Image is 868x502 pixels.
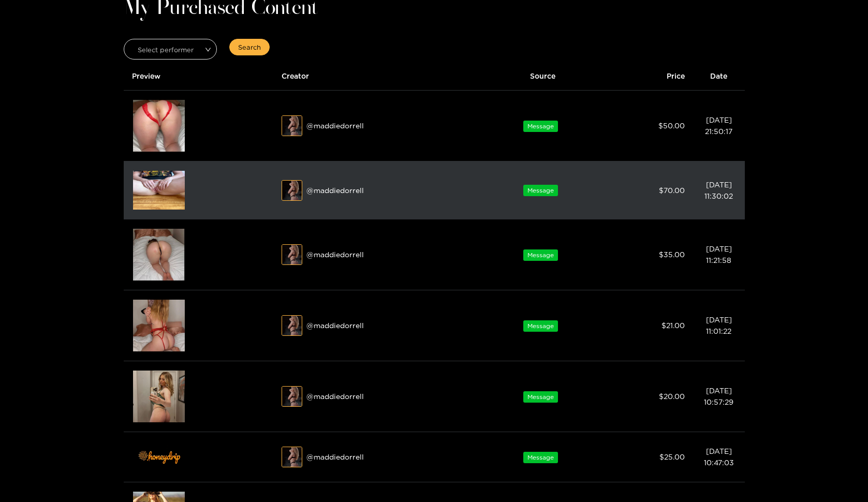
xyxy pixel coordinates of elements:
[133,171,185,210] img: 2UeGS-7.44375.png
[523,185,558,196] span: Message
[282,316,303,336] img: ytvny-whatsapp-image-2022-12-13-at-3-59-36-pm.jpeg
[693,62,745,91] th: Date
[282,386,475,407] div: @ maddiedorrell
[601,62,693,91] th: Price
[659,453,685,461] span: $ 25.00
[483,62,601,91] th: Source
[282,447,475,467] div: @ maddiedorrell
[523,452,558,463] span: Message
[273,62,483,91] th: Creator
[705,116,732,135] span: [DATE] 21:50:17
[282,181,303,201] img: ytvny-whatsapp-image-2022-12-13-at-3-59-36-pm.jpeg
[282,244,475,265] div: @ maddiedorrell
[282,447,303,468] img: ytvny-whatsapp-image-2022-12-13-at-3-59-36-pm.jpeg
[704,181,733,200] span: [DATE] 11:30:02
[661,321,685,329] span: $ 21.00
[229,39,270,55] button: Search
[706,316,732,335] span: [DATE] 11:01:22
[523,320,558,332] span: Message
[704,447,734,466] span: [DATE] 10:47:03
[282,116,303,137] img: ytvny-whatsapp-image-2022-12-13-at-3-59-36-pm.jpeg
[659,250,685,258] span: $ 35.00
[658,122,685,129] span: $ 50.00
[124,1,745,16] h1: My Purchased Content
[282,115,475,136] div: @ maddiedorrell
[523,391,558,403] span: Message
[282,245,303,265] img: ytvny-whatsapp-image-2022-12-13-at-3-59-36-pm.jpeg
[706,245,732,264] span: [DATE] 11:21:58
[659,392,685,400] span: $ 20.00
[282,387,303,407] img: ytvny-whatsapp-image-2022-12-13-at-3-59-36-pm.jpeg
[659,186,685,194] span: $ 70.00
[704,387,733,406] span: [DATE] 10:57:29
[523,249,558,261] span: Message
[282,180,475,201] div: @ maddiedorrell
[523,121,558,132] span: Message
[282,315,475,336] div: @ maddiedorrell
[124,62,273,91] th: Preview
